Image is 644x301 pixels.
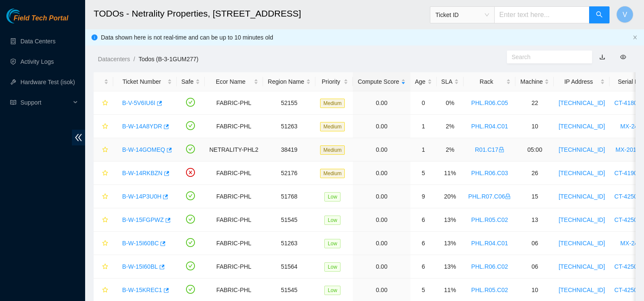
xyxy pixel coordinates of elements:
td: 2% [437,138,464,162]
span: Ticket ID [435,9,489,21]
span: Support [20,94,71,111]
span: star [102,123,108,130]
a: PHL.R07.C06lock [468,193,511,200]
span: Low [324,262,341,272]
td: 06 [515,255,554,278]
td: 26 [515,162,554,185]
td: FABRIC-PHL [205,208,263,232]
a: [TECHNICAL_ID] [558,240,605,247]
span: star [102,147,108,153]
a: [TECHNICAL_ID] [558,146,605,153]
input: Enter text here... [494,6,590,23]
a: B-W-15I60BL [122,263,158,270]
a: [TECHNICAL_ID] [558,170,605,176]
span: eye [620,54,626,60]
td: 1 [410,138,437,162]
a: B-W-14P3U0H [122,193,161,200]
td: 0% [437,91,464,115]
span: check-circle [186,145,195,153]
a: PHL.R05.C02 [471,287,508,293]
td: 9 [410,185,437,208]
span: star [102,170,108,177]
a: [TECHNICAL_ID] [558,287,605,293]
td: 51768 [263,185,315,208]
td: 51263 [263,232,315,255]
span: Low [324,239,341,248]
td: 11% [437,162,464,185]
td: 15 [515,185,554,208]
img: Akamai Technologies [6,9,43,23]
span: check-circle [186,121,195,130]
span: / [133,56,135,62]
td: FABRIC-PHL [205,91,263,115]
td: 0.00 [353,232,410,255]
button: close [633,35,638,40]
a: Todos (B-3-1GUM277) [138,56,198,62]
a: Datacenters [98,56,130,62]
a: PHL.R04.C01 [471,123,508,130]
span: Medium [320,145,345,155]
span: Low [324,286,341,295]
button: star [98,96,109,110]
td: 13% [437,208,464,232]
td: 06 [515,232,554,255]
button: download [593,50,612,64]
td: 0.00 [353,255,410,278]
span: star [102,287,108,294]
span: Field Tech Portal [14,14,68,23]
td: 13% [437,255,464,278]
a: PHL.R06.C02 [471,263,508,270]
span: check-circle [186,215,195,224]
a: PHL.R04.C01 [471,240,508,247]
a: [TECHNICAL_ID] [558,99,605,106]
td: 13% [437,232,464,255]
td: FABRIC-PHL [205,232,263,255]
a: Data Centers [20,38,55,45]
span: check-circle [186,98,195,107]
td: FABRIC-PHL [205,255,263,278]
span: read [10,99,16,105]
span: lock [505,193,511,199]
span: double-left [72,130,85,145]
span: star [102,217,108,224]
a: B-W-14GOMEQ [122,146,165,153]
span: close [633,35,638,40]
span: check-circle [186,238,195,247]
a: B-V-5V6IU6I [122,99,155,106]
button: star [98,143,109,156]
span: Medium [320,169,345,178]
td: 22 [515,91,554,115]
td: 51263 [263,115,315,138]
td: 0.00 [353,138,410,162]
span: check-circle [186,261,195,270]
span: Medium [320,99,345,108]
a: PHL.R06.C05 [471,99,508,106]
td: 0.00 [353,115,410,138]
span: Low [324,192,341,202]
span: star [102,100,108,107]
a: B-W-14A8YDR [122,123,162,130]
span: close-circle [186,168,195,177]
td: 51545 [263,208,315,232]
button: V [616,6,633,23]
a: Akamai TechnologiesField Tech Portal [6,15,68,26]
span: Medium [320,122,345,131]
a: download [599,54,605,60]
td: 05:00 [515,138,554,162]
td: 6 [410,208,437,232]
input: Search [512,52,581,62]
button: star [98,213,109,227]
span: star [102,193,108,200]
a: PHL.R05.C02 [471,216,508,223]
td: 5 [410,162,437,185]
button: star [98,190,109,203]
td: 52176 [263,162,315,185]
td: 1 [410,115,437,138]
a: B-W-15FGPWZ [122,216,164,223]
td: 6 [410,255,437,278]
a: R01.C17lock [475,146,504,153]
a: [TECHNICAL_ID] [558,123,605,130]
a: B-W-14RKBZN [122,170,163,176]
span: V [623,9,627,20]
td: 38419 [263,138,315,162]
